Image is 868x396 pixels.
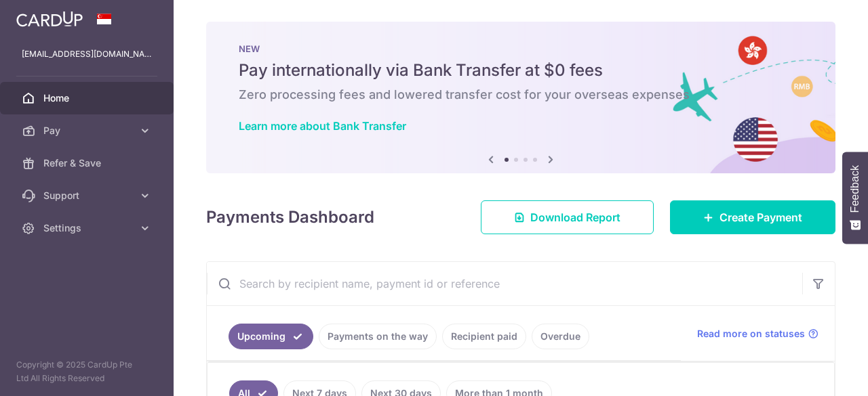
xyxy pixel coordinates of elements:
h4: Payments Dashboard [206,205,374,229]
a: Recipient paid [442,324,526,349]
span: Refer & Save [43,156,133,170]
span: Support [43,189,133,202]
a: Learn more about Bank Transfer [239,119,406,133]
span: Read more on statuses [697,327,805,340]
img: Bank transfer banner [206,22,835,173]
span: Download Report [530,209,620,225]
span: Settings [43,221,133,235]
h6: Zero processing fees and lowered transfer cost for your overseas expenses [239,87,803,103]
a: Read more on statuses [697,327,818,340]
a: Download Report [481,200,654,234]
p: [EMAIL_ADDRESS][DOMAIN_NAME] [22,47,152,61]
img: CardUp [16,11,83,27]
input: Search by recipient name, payment id or reference [207,262,802,305]
a: Payments on the way [319,324,437,349]
span: Feedback [849,165,861,213]
h5: Pay internationally via Bank Transfer at $0 fees [239,60,803,81]
span: Home [43,91,133,105]
span: Create Payment [719,209,802,225]
button: Feedback - Show survey [842,152,868,244]
a: Overdue [532,324,589,349]
a: Upcoming [229,324,313,349]
a: Create Payment [670,200,835,234]
p: NEW [239,43,803,54]
span: Pay [43,124,133,137]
